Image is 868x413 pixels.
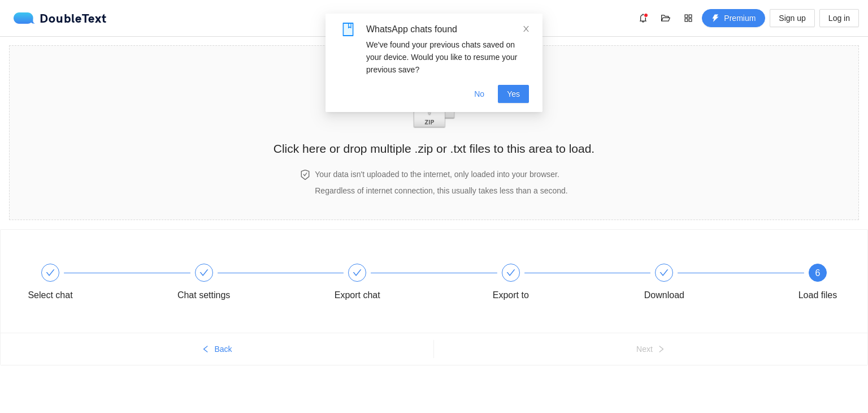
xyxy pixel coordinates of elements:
span: check [46,268,55,277]
span: thunderbolt [711,14,719,23]
a: logoDoubleText [14,12,107,24]
span: check [199,268,209,277]
span: Log in [828,12,850,24]
div: Chat settings [171,264,325,304]
span: Regardless of internet connection, this usually takes less than a second. [315,186,567,195]
span: check [506,268,515,277]
span: bell [635,14,652,23]
span: folder-open [657,14,674,23]
button: No [465,85,493,103]
h2: Click here or drop multiple .zip or .txt files to this area to load. [274,139,594,158]
span: Premium [724,12,756,24]
span: 6 [815,268,821,278]
span: safety-certificate [300,170,310,180]
button: leftBack [1,340,433,358]
button: Nextright [434,340,867,358]
div: Export to [493,286,529,304]
img: logo [14,12,40,24]
span: appstore [680,14,697,23]
span: check [659,268,669,277]
span: Back [214,343,232,355]
div: We've found your previous chats saved on your device. Would you like to resume your previous save? [366,38,529,76]
span: book [341,23,355,36]
div: DoubleText [14,12,107,24]
div: Select chat [18,264,171,304]
div: 6Load files [785,264,850,304]
div: Chat settings [177,286,230,304]
div: Download [631,264,785,304]
h4: Your data isn't uploaded to the internet, only loaded into your browser. [315,168,567,180]
button: bell [634,9,652,27]
button: thunderboltPremium [702,9,765,27]
button: appstore [679,9,697,27]
button: Sign up [770,9,814,27]
button: Log in [819,9,859,27]
button: folder-open [657,9,675,27]
button: Yes [498,85,529,103]
div: Export chat [324,264,478,304]
span: Yes [507,88,520,100]
div: Export chat [335,286,380,304]
div: Select chat [28,286,72,304]
span: No [474,88,484,100]
span: check [353,268,362,277]
div: Load files [798,286,837,304]
span: close [522,25,530,33]
span: left [202,345,210,354]
div: Export to [478,264,632,304]
div: WhatsApp chats found [366,23,529,36]
span: Sign up [779,12,805,24]
div: Download [644,286,684,304]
